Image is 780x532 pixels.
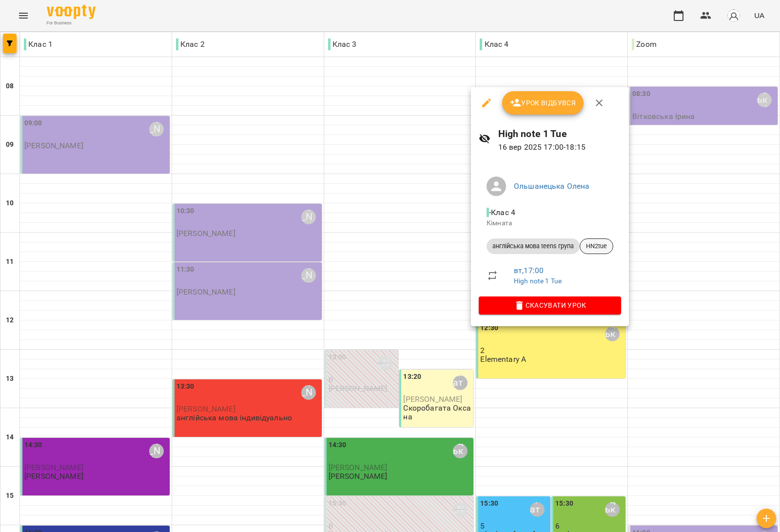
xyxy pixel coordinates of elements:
span: - Клас 4 [487,208,517,217]
p: 16 вер 2025 17:00 - 18:15 [498,141,621,153]
button: Скасувати Урок [479,296,621,314]
h6: High note 1 Tue [498,126,621,141]
span: Скасувати Урок [487,299,613,311]
span: англійська мова teens група [487,242,580,251]
p: Кімната [487,218,613,228]
a: Ольшанецька Олена [514,181,590,191]
div: HN2tue [580,238,613,254]
a: High note 1 Tue [514,277,562,285]
span: Урок відбувся [510,97,576,109]
button: Урок відбувся [502,91,584,115]
a: вт , 17:00 [514,266,544,275]
span: HN2tue [580,242,613,251]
